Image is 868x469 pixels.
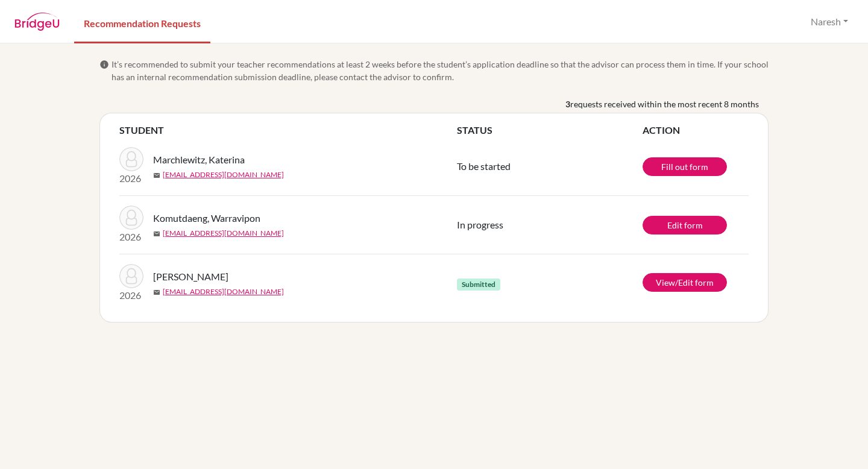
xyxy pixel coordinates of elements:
[119,171,143,186] p: 2026
[74,2,210,43] a: Recommendation Requests
[14,13,60,31] img: BridgeU logo
[570,98,759,110] span: requests received within the most recent 8 months
[119,288,143,303] p: 2026
[643,123,749,137] th: ACTION
[119,206,143,230] img: Komutdaeng, Warravipon
[643,157,727,176] a: Fill out form
[565,98,570,110] b: 3
[99,60,109,69] span: info
[153,211,260,225] span: Komutdaeng, Warravipon
[119,264,143,288] img: Hwang, Minjun
[153,289,160,296] span: mail
[643,216,727,234] a: Edit form
[119,230,143,244] p: 2026
[153,153,245,167] span: Marchlewitz, Katerina
[153,269,228,284] span: [PERSON_NAME]
[163,286,284,297] a: [EMAIL_ADDRESS][DOMAIN_NAME]
[457,279,500,291] span: Submitted
[153,230,160,238] span: mail
[119,123,457,137] th: STUDENT
[153,172,160,179] span: mail
[112,58,769,83] span: It’s recommended to submit your teacher recommendations at least 2 weeks before the student’s app...
[457,160,511,172] span: To be started
[163,169,284,180] a: [EMAIL_ADDRESS][DOMAIN_NAME]
[457,219,503,230] span: In progress
[457,123,643,137] th: STATUS
[119,147,143,171] img: Marchlewitz, Katerina
[643,273,727,292] a: View/Edit form
[805,10,854,33] button: Naresh
[163,228,284,239] a: [EMAIL_ADDRESS][DOMAIN_NAME]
